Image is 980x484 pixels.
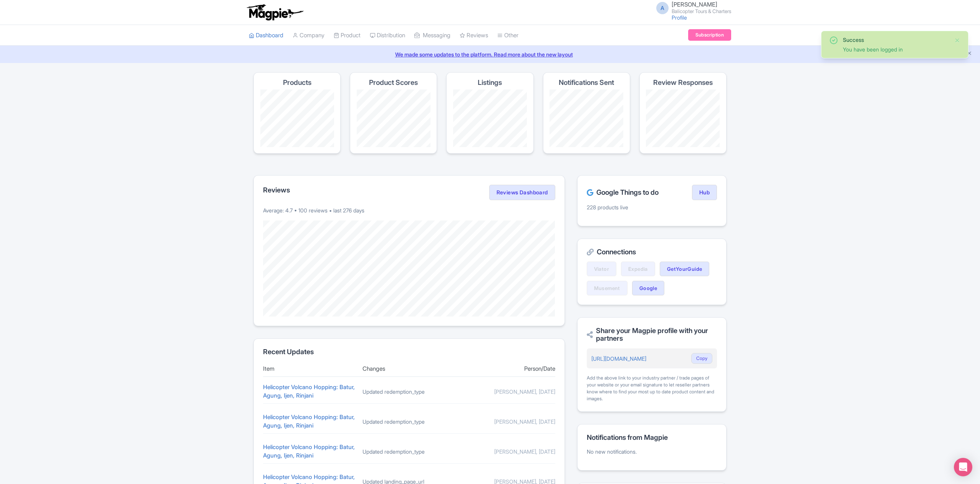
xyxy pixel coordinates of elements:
div: Add the above link to your industry partner / trade pages of your website or your email signature... [587,375,717,402]
a: GetYourGuide [660,262,710,276]
a: A [PERSON_NAME] Balicopter Tours & Charters [652,2,731,14]
h2: Notifications from Magpie [587,434,717,441]
a: Product [334,25,361,46]
h4: Listings [478,79,502,86]
a: Reviews Dashboard [489,185,555,200]
div: [PERSON_NAME], [DATE] [462,388,555,396]
p: 228 products live [587,203,717,211]
span: [PERSON_NAME] [672,1,717,8]
a: Company [293,25,324,46]
a: Dashboard [249,25,283,46]
div: Changes [363,365,456,373]
a: We made some updates to the platform. Read more about the new layout [5,50,975,58]
div: Success [843,36,948,44]
p: No new notifications. [587,448,717,456]
h2: Reviews [263,186,290,194]
h2: Recent Updates [263,348,555,356]
a: Profile [672,14,687,21]
a: Helicopter Volcano Hopping: Batur, Agung, Ijen, Rinjani [263,383,355,399]
span: A [656,2,669,14]
p: Average: 4.7 • 100 reviews • last 276 days [263,206,555,214]
div: [PERSON_NAME], [DATE] [462,418,555,426]
div: You have been logged in [843,45,948,53]
img: logo-ab69f6fb50320c5b225c76a69d11143b.png [245,4,305,21]
a: Musement [587,281,627,295]
a: Distribution [370,25,405,46]
h2: Google Things to do [587,189,659,196]
div: [PERSON_NAME], [DATE] [462,448,555,456]
button: Close announcement [967,50,972,58]
a: Google [632,281,664,295]
div: Updated redemption_type [363,388,456,396]
div: Item [263,365,356,373]
h2: Connections [587,248,717,256]
div: Open Intercom Messenger [954,458,972,476]
a: Messaging [414,25,450,46]
h4: Products [283,79,311,86]
a: Reviews [460,25,488,46]
a: Expedia [621,262,655,276]
a: Helicopter Volcano Hopping: Batur, Agung, Ijen, Rinjani [263,443,355,459]
a: [URL][DOMAIN_NAME] [591,355,646,362]
h4: Notifications Sent [559,79,614,86]
a: Subscription [688,29,731,41]
h4: Review Responses [653,79,713,86]
div: Person/Date [462,365,555,373]
h2: Share your Magpie profile with your partners [587,327,717,342]
button: Copy [691,353,712,364]
a: Helicopter Volcano Hopping: Batur, Agung, Ijen, Rinjani [263,413,355,429]
h4: Product Scores [369,79,418,86]
button: Close [954,36,960,45]
a: Other [497,25,518,46]
div: Updated redemption_type [363,418,456,426]
div: Updated redemption_type [363,448,456,456]
small: Balicopter Tours & Charters [672,9,731,14]
a: Hub [692,185,717,200]
a: Viator [587,262,616,276]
